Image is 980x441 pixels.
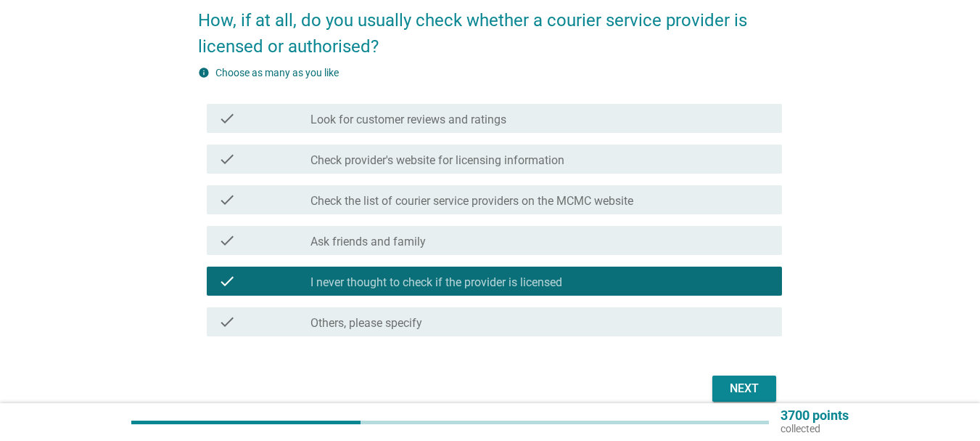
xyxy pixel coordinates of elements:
i: check [218,150,236,168]
i: check [218,232,236,249]
label: Choose as many as you like [215,67,339,78]
i: check [218,313,236,331]
label: Check provider's website for licensing information [310,153,564,168]
button: Next [712,376,776,402]
p: 3700 points [781,409,849,422]
label: Ask friends and family [310,235,426,249]
i: check [218,110,236,127]
label: Look for customer reviews and ratings [310,113,506,127]
i: check [218,191,236,209]
i: check [218,272,236,290]
i: info [198,67,210,78]
label: Others, please specify [310,316,422,331]
div: Next [724,380,765,397]
label: I never thought to check if the provider is licensed [310,275,562,290]
label: Check the list of courier service providers on the MCMC website [310,194,633,209]
p: collected [781,422,849,435]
